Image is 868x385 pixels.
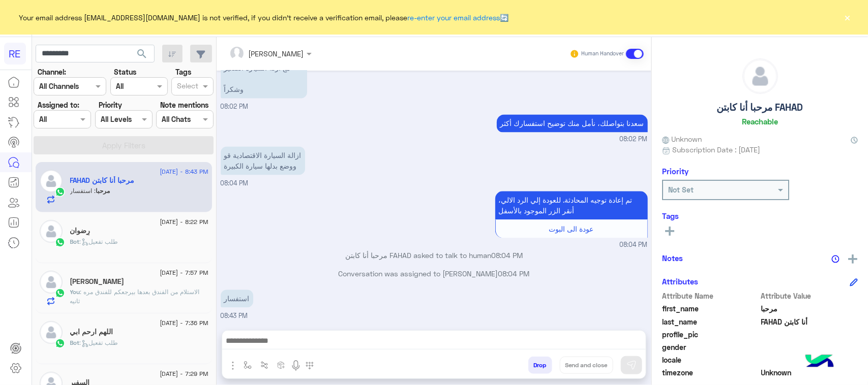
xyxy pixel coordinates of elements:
[761,355,858,365] span: null
[160,217,208,227] span: [DATE] - 8:22 PM
[306,362,314,370] img: make a call
[528,357,552,374] button: Drop
[256,357,273,373] button: Trigger scenario
[662,355,759,365] span: locale
[560,357,613,374] button: Send and close
[260,361,268,369] img: Trigger scenario
[843,12,853,22] button: ×
[4,43,26,65] div: RE
[160,167,208,176] span: [DATE] - 8:43 PM
[761,303,858,314] span: مرحبا
[240,357,256,373] button: select flow
[70,277,125,286] h5: Moulati Abdelaziz
[742,117,778,126] h6: Reachable
[662,291,759,301] span: Attribute Name
[221,179,249,187] span: 08:04 PM
[831,255,840,263] img: notes
[497,114,648,132] p: 3/9/2025, 8:02 PM
[55,288,65,298] img: WhatsApp
[38,100,79,110] label: Assigned to:
[55,187,65,197] img: WhatsApp
[290,360,302,372] img: send voice note
[662,316,759,327] span: last_name
[130,45,155,67] button: search
[38,67,66,77] label: Channel:
[136,48,148,60] span: search
[160,369,208,378] span: [DATE] - 7:29 PM
[498,269,530,278] span: 08:04 PM
[662,134,702,144] span: Unknown
[662,253,683,263] h6: Notes
[662,367,759,378] span: timezone
[114,67,136,77] label: Status
[221,268,648,279] p: Conversation was assigned to [PERSON_NAME]
[277,361,285,369] img: create order
[662,329,759,340] span: profile_pic
[40,321,63,344] img: defaultAdmin.png
[620,240,648,250] span: 08:04 PM
[40,271,63,294] img: defaultAdmin.png
[848,254,857,264] img: add
[70,227,91,235] h5: رِضوان
[761,342,858,352] span: null
[96,187,110,195] span: مرحبا
[70,288,80,296] span: You
[55,338,65,348] img: WhatsApp
[221,103,249,110] span: 08:02 PM
[34,136,214,154] button: Apply Filters
[221,312,248,319] span: 08:43 PM
[244,361,252,369] img: select flow
[80,339,118,346] span: : طلب تفعيل
[761,367,858,378] span: Unknown
[549,224,594,233] span: عودة الى البوت
[70,238,80,245] span: Bot
[495,191,648,219] p: 3/9/2025, 8:04 PM
[408,13,500,22] a: re-enter your email address
[19,12,509,23] span: Your email address [EMAIL_ADDRESS][DOMAIN_NAME] is not verified, if you didn't receive a verifica...
[55,237,65,247] img: WhatsApp
[160,318,208,328] span: [DATE] - 7:36 PM
[221,290,253,307] p: 3/9/2025, 8:43 PM
[160,268,208,277] span: [DATE] - 7:57 PM
[70,288,200,305] span: الاستلام من الفندق بعدها بيرجعكم للفندق مره ثانيه
[581,50,624,58] small: Human Handover
[662,277,698,286] h6: Attributes
[761,291,858,301] span: Attribute Value
[620,135,648,144] span: 08:02 PM
[802,344,837,380] img: hulul-logo.png
[672,144,760,155] span: Subscription Date : [DATE]
[743,59,777,93] img: defaultAdmin.png
[80,238,118,245] span: : طلب تفعيل
[662,303,759,314] span: first_name
[160,100,208,110] label: Note mentions
[70,176,135,185] h5: مرحبا أنا كابتن FAHAD
[717,102,803,113] h5: مرحبا أنا كابتن FAHAD
[662,167,689,176] h6: Priority
[175,67,191,77] label: Tags
[70,339,80,346] span: Bot
[40,220,63,243] img: defaultAdmin.png
[221,146,305,175] p: 3/9/2025, 8:04 PM
[491,251,523,260] span: 08:04 PM
[70,328,113,336] h5: اللهم ارحم ابي
[761,316,858,327] span: أنا كابتن FAHAD
[70,187,96,195] span: استفسار
[662,342,759,352] span: gender
[273,357,290,373] button: create order
[40,170,63,192] img: defaultAdmin.png
[227,360,239,372] img: send attachment
[662,211,858,220] h6: Tags
[221,250,648,261] p: مرحبا أنا كابتن FAHAD asked to talk to human
[626,360,637,370] img: send message
[99,100,122,110] label: Priority
[175,80,198,93] div: Select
